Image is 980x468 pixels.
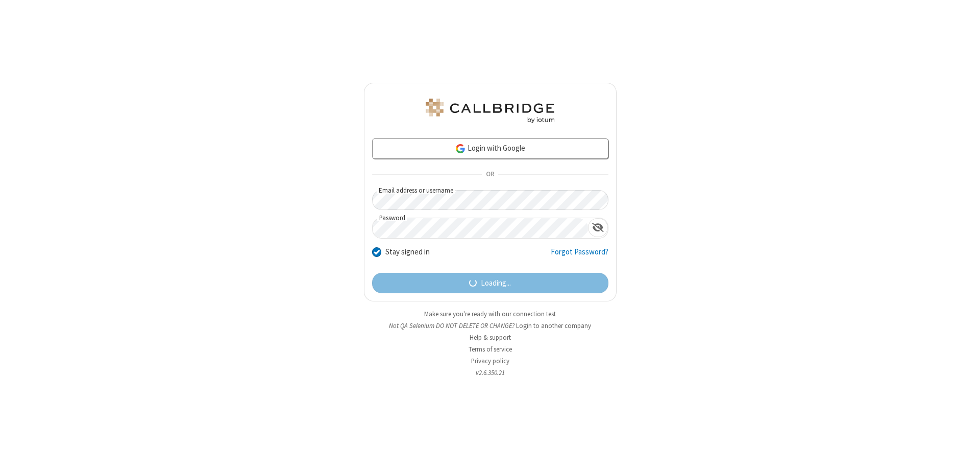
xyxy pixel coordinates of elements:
button: Loading... [372,273,608,293]
input: Email address or username [372,190,608,210]
a: Help & support [470,333,511,342]
iframe: Chat [954,441,972,461]
span: Loading... [481,277,511,289]
a: Forgot Password? [551,246,608,266]
div: Show password [588,218,608,237]
a: Terms of service [469,345,512,354]
img: google-icon.png [455,143,466,154]
input: Password [373,218,588,238]
a: Privacy policy [471,357,509,365]
li: v2.6.350.21 [364,368,617,378]
label: Stay signed in [385,246,430,258]
span: OR [482,168,498,182]
button: Login to another company [516,321,591,331]
a: Make sure you're ready with our connection test [424,310,556,318]
li: Not QA Selenium DO NOT DELETE OR CHANGE? [364,321,617,331]
a: Login with Google [372,138,608,159]
img: QA Selenium DO NOT DELETE OR CHANGE [424,99,556,123]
